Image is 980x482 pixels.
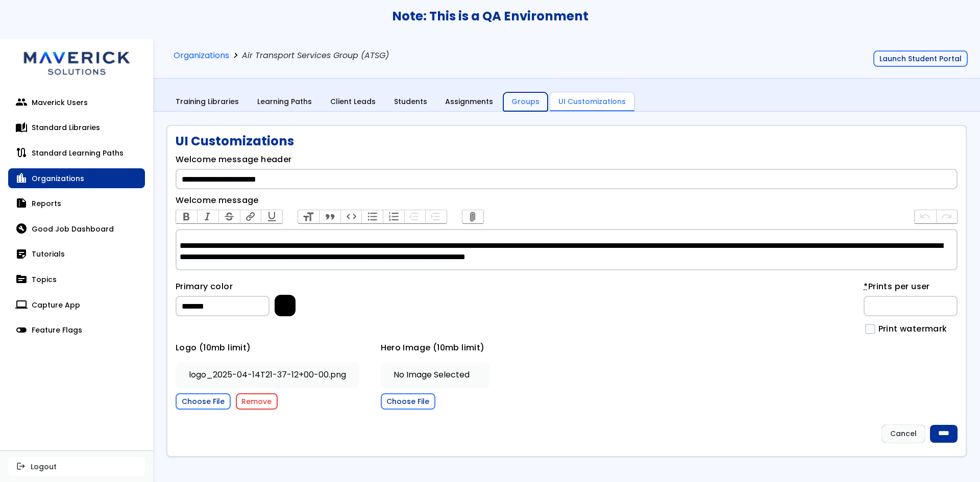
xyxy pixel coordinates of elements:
[240,210,261,223] button: Link
[236,393,278,410] label: Remove
[16,198,27,209] span: summarize
[882,425,925,443] a: Cancel
[16,249,27,259] span: sticky_note_2
[503,92,548,112] a: Groups
[176,154,292,169] label: Welcome message header
[16,122,27,133] span: auto_stories
[176,362,359,388] div: logo_2025-04-14T21-37-12+00-00.png
[361,210,383,223] button: Bullets
[8,168,145,189] a: location_cityOrganizations
[864,281,929,296] label: Prints per user
[261,210,282,223] button: Underline
[8,219,145,239] a: build_circleGood Job Dashboard
[16,148,27,158] span: route
[197,210,218,223] button: Italic
[8,320,145,340] a: toggle_offFeature Flags
[16,173,27,184] span: location_city
[8,92,145,113] a: peopleMaverick Users
[242,51,391,61] span: Air Transport Services Group (ATSG)
[383,210,404,223] button: Numbers
[16,462,26,470] span: logout
[16,97,27,108] span: people
[167,92,247,112] a: Training Libraries
[8,295,145,315] a: computerCapture App
[319,210,340,223] button: Quote
[176,342,251,357] label: Logo (10mb limit)
[8,244,145,265] a: sticky_note_2Tutorials
[404,210,426,223] button: Decrease Level
[16,300,27,310] span: computer
[381,342,485,357] label: Hero Image (10mb limit)
[176,194,259,210] label: Welcome message
[381,362,490,388] div: No Image Selected
[322,92,384,112] a: Client Leads
[16,325,27,335] span: toggle_off
[298,210,320,223] button: Heading
[176,393,231,410] label: Choose File
[437,92,501,112] a: Assignments
[16,274,27,285] span: topic
[915,210,936,223] button: Undo
[8,457,145,475] button: logoutLogout
[936,210,958,223] button: Redo
[16,224,27,234] span: build_circle
[15,38,138,84] img: logo.svg
[462,210,484,223] button: Attach Files
[340,210,362,223] button: Code
[8,269,145,290] a: topicTopics
[8,143,145,163] a: routeStandard Learning Paths
[8,193,145,214] a: summarizeReports
[218,210,240,223] button: Strikethrough
[550,92,634,112] a: UI Customizations
[386,92,435,112] a: Students
[873,50,968,67] button: Launch Student Portal
[174,51,229,61] a: Organizations
[176,229,958,270] trix-editor: Welcome message
[873,324,947,334] label: Print watermark
[249,92,320,112] a: Learning Paths
[425,210,447,223] button: Increase Level
[176,134,958,148] h1: UI Customizations
[381,393,436,410] label: Choose File
[176,281,233,296] label: Primary color
[864,281,868,292] abbr: required
[176,210,198,223] button: Bold
[229,51,242,61] span: chevron_right
[8,117,145,138] a: auto_storiesStandard Libraries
